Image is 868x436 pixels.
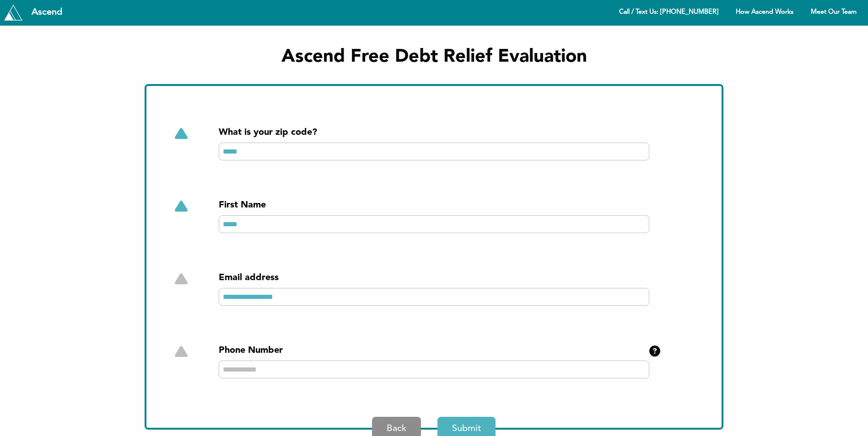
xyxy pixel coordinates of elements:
div: First Name [219,199,649,212]
a: How Ascend Works [728,4,801,21]
a: Call / Text Us: [PHONE_NUMBER] [611,4,726,21]
a: Tryascend.com Ascend [2,2,72,22]
div: Phone Number [219,344,649,357]
div: Ascend [24,8,70,17]
img: Tryascend.com [4,5,22,20]
h1: Ascend Free Debt Relief Evaluation [281,44,587,70]
a: Meet Our Team [803,4,864,21]
div: Email address [219,271,649,284]
div: What is your zip code? [219,126,649,139]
